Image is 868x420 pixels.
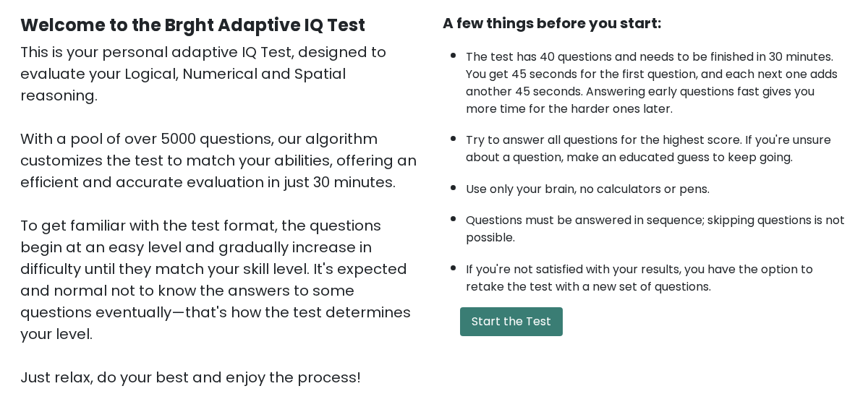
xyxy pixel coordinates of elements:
li: Use only your brain, no calculators or pens. [466,173,848,198]
div: This is your personal adaptive IQ Test, designed to evaluate your Logical, Numerical and Spatial ... [20,41,425,388]
li: Questions must be answered in sequence; skipping questions is not possible. [466,205,848,247]
li: If you're not satisfied with your results, you have the option to retake the test with a new set ... [466,254,848,296]
button: Start the Test [460,307,563,336]
li: Try to answer all questions for the highest score. If you're unsure about a question, make an edu... [466,124,848,166]
li: The test has 40 questions and needs to be finished in 30 minutes. You get 45 seconds for the firs... [466,41,848,118]
b: Welcome to the Brght Adaptive IQ Test [20,13,365,37]
div: A few things before you start: [443,12,848,34]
